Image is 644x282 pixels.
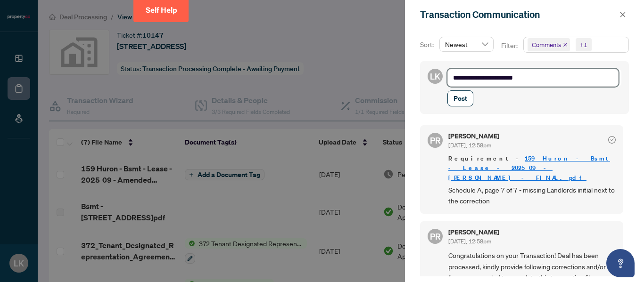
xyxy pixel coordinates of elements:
[619,11,626,18] span: close
[606,249,635,277] button: Open asap
[448,238,491,245] span: [DATE], 12:58pm
[430,70,440,83] span: LK
[454,91,467,106] span: Post
[420,40,436,50] p: Sort:
[448,142,491,149] span: [DATE], 12:58pm
[430,134,441,147] span: PR
[448,154,610,181] a: 159 Huron - Bsmt - Lease - 2025 09 - [PERSON_NAME] - FINAL.pdf
[430,230,441,243] span: PR
[448,185,616,207] span: Schedule A, page 7 of 7 - missing Landlords initial next to the correction
[532,40,561,49] span: Comments
[563,42,568,47] span: close
[608,136,616,144] span: check-circle
[580,40,587,49] div: +1
[448,229,499,235] h5: [PERSON_NAME]
[447,90,473,106] button: Post
[420,8,617,22] div: Transaction Communication
[448,133,499,139] h5: [PERSON_NAME]
[146,6,177,15] span: Self Help
[448,154,616,182] span: Requirement -
[528,38,570,51] span: Comments
[445,37,488,51] span: Newest
[501,40,519,51] p: Filter:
